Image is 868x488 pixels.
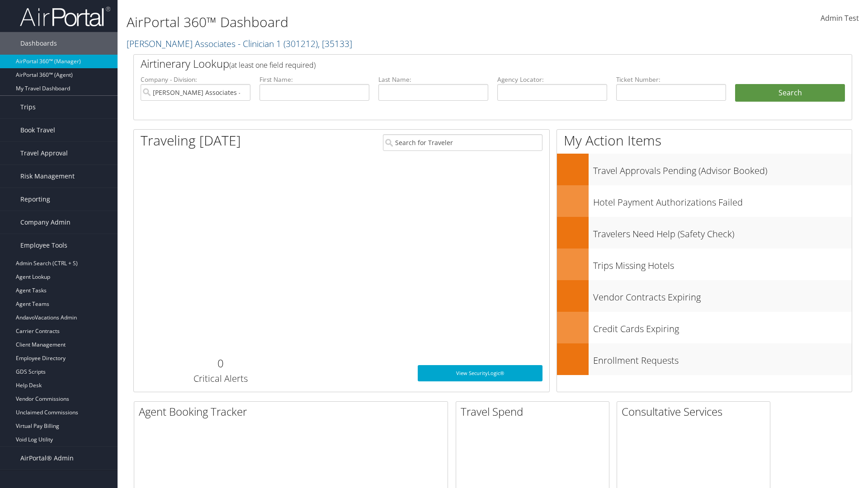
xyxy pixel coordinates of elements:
[593,192,852,209] h3: Hotel Payment Authorizations Failed
[20,32,57,55] span: Dashboards
[127,38,352,50] a: [PERSON_NAME] Associates - Clinician 1
[20,165,75,188] span: Risk Management
[20,211,71,234] span: Company Admin
[593,223,852,240] h3: Travelers Need Help (Safety Check)
[378,75,488,84] label: Last Name:
[557,154,852,185] a: Travel Approvals Pending (Advisor Booked)
[557,217,852,249] a: Travelers Need Help (Safety Check)
[557,343,852,375] a: Enrollment Requests
[616,75,726,84] label: Ticket Number:
[735,84,845,102] button: Search
[127,13,615,32] h1: AirPortal 360™ Dashboard
[821,5,859,33] a: Admin Test
[141,131,241,150] h1: Traveling [DATE]
[497,75,607,84] label: Agency Locator:
[461,404,609,419] h2: Travel Spend
[557,185,852,217] a: Hotel Payment Authorizations Failed
[139,404,448,419] h2: Agent Booking Tracker
[622,404,770,419] h2: Consultative Services
[593,255,852,272] h3: Trips Missing Hotels
[20,447,74,469] span: AirPortal® Admin
[383,134,542,151] input: Search for Traveler
[20,6,110,27] img: airportal-logo.png
[593,350,852,367] h3: Enrollment Requests
[20,119,55,141] span: Book Travel
[20,234,67,257] span: Employee Tools
[141,356,300,371] h2: 0
[20,142,68,164] span: Travel Approval
[318,38,352,50] span: , [ 35133 ]
[259,75,369,84] label: First Name:
[593,160,852,177] h3: Travel Approvals Pending (Advisor Booked)
[557,312,852,343] a: Credit Cards Expiring
[229,60,316,70] span: (at least one field required)
[557,131,852,150] h1: My Action Items
[20,188,50,211] span: Reporting
[821,13,859,23] span: Admin Test
[20,96,36,118] span: Trips
[283,38,318,50] span: ( 301212 )
[557,249,852,280] a: Trips Missing Hotels
[557,280,852,312] a: Vendor Contracts Expiring
[593,318,852,335] h3: Credit Cards Expiring
[141,56,785,71] h2: Airtinerary Lookup
[141,75,250,84] label: Company - Division:
[418,365,542,381] a: View SecurityLogic®
[141,372,300,385] h3: Critical Alerts
[593,286,852,304] h3: Vendor Contracts Expiring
